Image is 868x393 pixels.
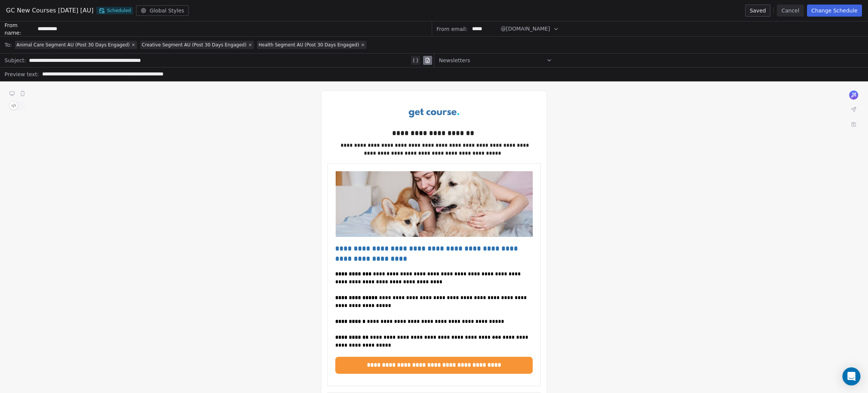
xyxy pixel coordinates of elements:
span: Preview text: [5,71,39,80]
button: Change Schedule [807,5,862,17]
span: Animal Care Segment AU (Post 30 Days Engaged) [16,42,130,48]
span: From email: [437,25,468,33]
span: From name: [5,21,35,37]
span: Health Segment AU (Post 30 Days Engaged) [258,42,359,48]
button: Cancel [777,5,804,17]
span: To: [5,41,12,49]
span: Newsletters [439,57,470,64]
span: Subject: [5,57,26,66]
span: Creative Segment AU (Post 30 Days Engaged) [142,42,246,48]
span: GC New Courses [DATE] [AU] [6,6,93,15]
div: Open Intercom Messenger [842,367,860,385]
span: @[DOMAIN_NAME] [501,25,550,33]
span: Scheduled [96,7,133,14]
button: Global Styles [136,5,189,16]
button: Saved [745,5,770,17]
